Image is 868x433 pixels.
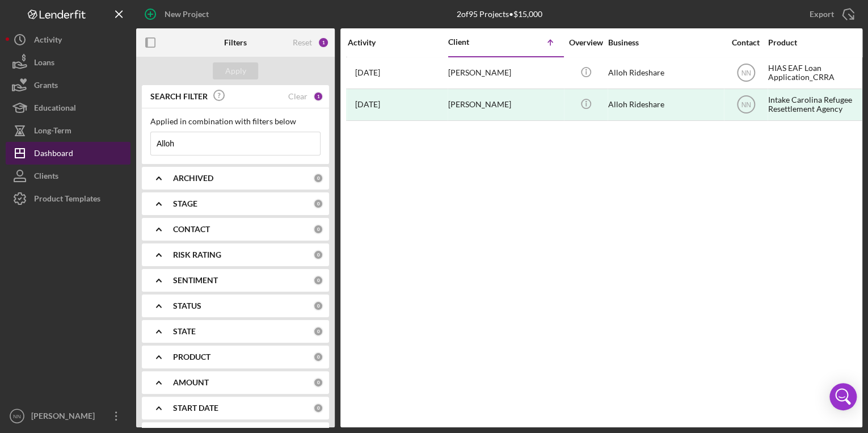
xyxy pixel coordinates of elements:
div: 0 [313,173,323,183]
button: Loans [6,51,130,74]
button: Dashboard [6,142,130,165]
div: [PERSON_NAME] [28,405,102,430]
b: SEARCH FILTER [150,92,208,101]
time: 2025-07-07 18:20 [355,68,380,77]
div: 0 [313,224,323,234]
button: Long-Term [6,119,130,142]
b: PRODUCT [173,352,210,361]
div: Activity [348,38,447,47]
div: Alloh Rideshare [608,90,722,120]
button: Clients [6,165,130,187]
text: NN [741,69,751,77]
b: STATE [173,327,196,336]
time: 2025-07-08 04:56 [355,100,380,109]
button: Educational [6,96,130,119]
div: Long-Term [34,119,71,145]
div: Grants [34,74,58,99]
text: NN [13,413,21,419]
button: Product Templates [6,187,130,210]
div: 0 [313,250,323,260]
div: 0 [313,301,323,311]
b: START DATE [173,403,218,413]
div: Alloh Rideshare [608,58,722,88]
div: 2 of 95 Projects • $15,000 [457,10,542,19]
div: Product Templates [34,187,100,213]
button: NN[PERSON_NAME] [6,405,130,427]
div: Educational [34,96,76,122]
div: Client [448,37,505,47]
div: [PERSON_NAME] [448,90,562,120]
div: 0 [313,403,323,413]
div: Export [810,3,834,26]
b: ARCHIVED [173,174,213,183]
div: Apply [225,62,246,79]
b: STATUS [173,301,201,310]
div: Open Intercom Messenger [829,383,857,410]
div: Dashboard [34,142,73,167]
button: Grants [6,74,130,96]
div: Overview [564,38,607,47]
div: Business [608,38,722,47]
text: NN [741,101,751,109]
div: 0 [313,326,323,337]
button: New Project [136,3,220,26]
div: Activity [34,28,62,54]
b: AMOUNT [173,378,209,387]
div: Loans [34,51,54,77]
div: 0 [313,199,323,209]
div: 0 [313,377,323,388]
div: 0 [313,275,323,285]
b: STAGE [173,199,197,208]
b: SENTIMENT [173,276,218,285]
div: Contact [724,38,767,47]
div: Reset [293,38,312,47]
b: CONTACT [173,225,210,234]
button: Export [798,3,862,26]
div: Clients [34,165,58,190]
div: Applied in combination with filters below [150,117,321,126]
button: Activity [6,28,130,51]
div: [PERSON_NAME] [448,58,562,88]
div: 1 [318,37,329,48]
b: RISK RATING [173,250,221,259]
div: 1 [313,91,323,102]
b: Filters [224,38,247,47]
div: New Project [165,3,209,26]
button: Apply [213,62,258,79]
div: 0 [313,352,323,362]
div: Clear [288,92,307,101]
